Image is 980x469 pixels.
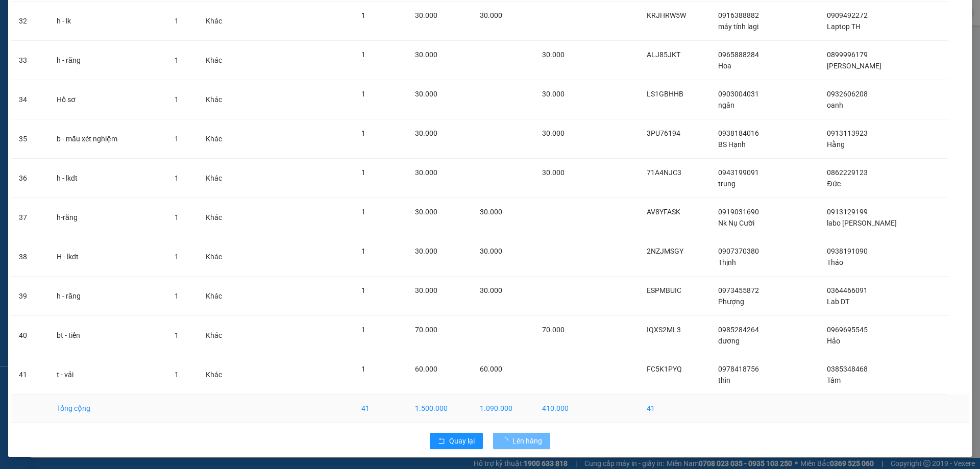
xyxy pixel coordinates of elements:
[198,237,239,277] td: Khác
[718,101,734,109] span: ngân
[361,286,365,294] span: 1
[480,286,502,294] span: 30.000
[198,80,239,119] td: Khác
[48,316,166,355] td: bt - tiền
[361,247,365,255] span: 1
[198,198,239,237] td: Khác
[827,258,843,266] span: Thảo
[647,129,680,137] span: 3PU76194
[415,11,437,19] span: 30.000
[449,435,475,447] span: Quay lại
[415,51,437,59] span: 30.000
[175,253,179,261] span: 1
[361,365,365,373] span: 1
[415,90,437,98] span: 30.000
[718,337,740,345] span: dương
[718,219,754,227] span: Nk Nụ Cười
[48,119,166,159] td: b - mẫu xét nghiệm
[361,129,365,137] span: 1
[11,41,48,80] td: 33
[542,90,565,98] span: 30.000
[48,277,166,316] td: h - răng
[175,331,179,339] span: 1
[718,90,759,98] span: 0903004031
[542,51,565,59] span: 30.000
[175,17,179,25] span: 1
[827,337,840,345] span: Hảo
[198,316,239,355] td: Khác
[827,376,841,384] span: Tâm
[198,119,239,159] td: Khác
[480,247,502,255] span: 30.000
[11,277,48,316] td: 39
[415,168,437,177] span: 30.000
[827,90,868,98] span: 0932606208
[718,286,759,294] span: 0973455872
[438,437,445,446] span: rollback
[48,394,166,423] td: Tổng cộng
[198,277,239,316] td: Khác
[11,316,48,355] td: 40
[198,355,239,394] td: Khác
[718,51,759,59] span: 0965888284
[48,355,166,394] td: t - vải
[175,56,179,64] span: 1
[512,435,542,447] span: Lên hàng
[647,51,680,59] span: ALJ85JKT
[542,129,565,137] span: 30.000
[415,365,437,373] span: 60.000
[827,129,868,137] span: 0913113923
[542,326,565,334] span: 70.000
[361,11,365,19] span: 1
[827,365,868,373] span: 0385348468
[11,237,48,277] td: 38
[639,394,710,423] td: 41
[11,119,48,159] td: 35
[718,326,759,334] span: 0985284264
[175,95,179,104] span: 1
[48,237,166,277] td: H - lkdt
[415,208,437,216] span: 30.000
[718,208,759,216] span: 0919031690
[647,286,681,294] span: ESPMBUIC
[718,140,746,149] span: BS Hạnh
[11,80,48,119] td: 34
[198,159,239,198] td: Khác
[827,180,840,188] span: Đức
[48,2,166,41] td: h - lk
[415,326,437,334] span: 70.000
[361,208,365,216] span: 1
[827,62,881,70] span: [PERSON_NAME]
[718,298,744,306] span: Phượng
[827,11,868,19] span: 0909492272
[175,292,179,300] span: 1
[501,437,512,445] span: loading
[480,11,502,19] span: 30.000
[647,208,680,216] span: AV8YFASK
[718,376,730,384] span: thìn
[718,22,758,31] span: máy tính lagi
[827,298,849,306] span: Lab DT
[827,101,843,109] span: oanh
[718,129,759,137] span: 0938184016
[175,174,179,182] span: 1
[534,394,589,423] td: 410.000
[718,247,759,255] span: 0907370380
[827,208,868,216] span: 0913129199
[48,159,166,198] td: h - lkdt
[198,2,239,41] td: Khác
[48,80,166,119] td: Hồ sơ
[647,247,683,255] span: 2NZJMSGY
[480,365,502,373] span: 60.000
[11,159,48,198] td: 36
[718,11,759,19] span: 0916388882
[827,219,897,227] span: labo [PERSON_NAME]
[718,365,759,373] span: 0978418756
[542,168,565,177] span: 30.000
[361,326,365,334] span: 1
[361,90,365,98] span: 1
[718,168,759,177] span: 0943199091
[415,247,437,255] span: 30.000
[827,326,868,334] span: 0969695545
[647,168,681,177] span: 71A4NJC3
